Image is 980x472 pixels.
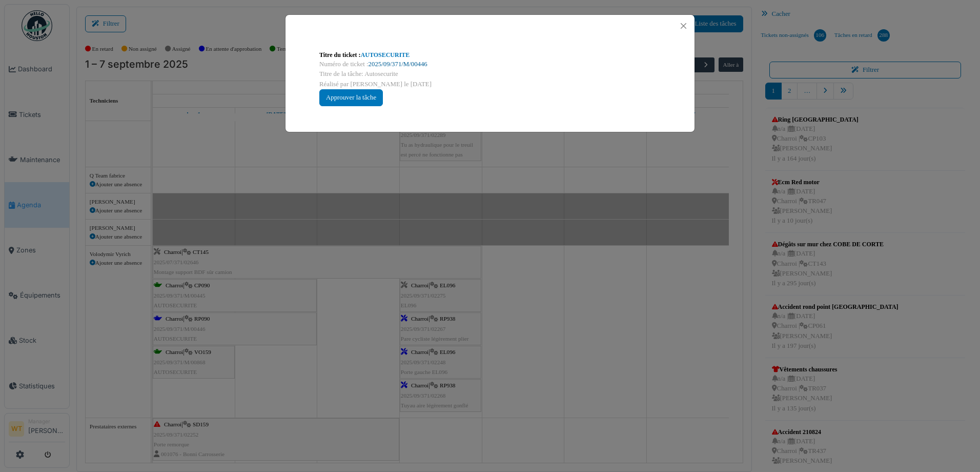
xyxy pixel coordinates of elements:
div: Titre du ticket : [319,50,661,60]
button: Close [677,19,690,33]
div: Réalisé par [PERSON_NAME] le [DATE] [319,80,661,89]
div: Numéro de ticket : [319,60,661,69]
a: AUTOSECURITE [361,51,410,58]
div: Approuver la tâche [319,89,383,106]
a: 2025/09/371/M/00446 [369,61,427,68]
div: Titre de la tâche: Autosecurite [319,69,661,79]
